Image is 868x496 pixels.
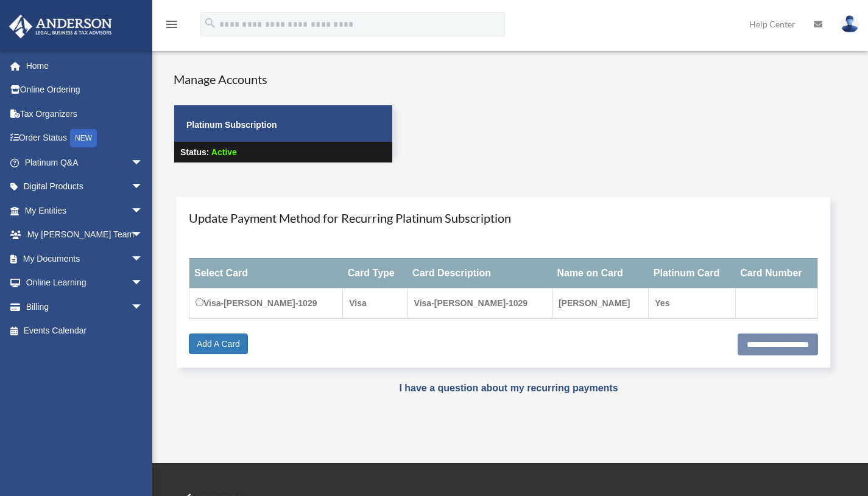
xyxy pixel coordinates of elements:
[399,383,618,393] a: I have a question about my recurring payments
[70,129,97,147] div: NEW
[189,258,343,288] th: Select Card
[189,288,343,318] td: Visa-[PERSON_NAME]-1029
[9,319,161,343] a: Events Calendar
[343,258,408,288] th: Card Type
[131,223,155,248] span: arrow_drop_down
[649,288,735,318] td: Yes
[131,198,155,223] span: arrow_drop_down
[9,223,161,247] a: My [PERSON_NAME] Teamarrow_drop_down
[9,54,161,78] a: Home
[131,246,155,271] span: arrow_drop_down
[180,147,209,157] strong: Status:
[649,258,735,288] th: Platinum Card
[189,334,248,354] a: Add A Card
[408,258,552,288] th: Card Description
[9,102,161,126] a: Tax Organizers
[131,295,155,320] span: arrow_drop_down
[164,21,179,32] a: menu
[343,288,408,318] td: Visa
[9,78,161,102] a: Online Ordering
[841,15,859,33] img: User Pic
[5,15,116,38] img: Anderson Advisors Platinum Portal
[9,126,161,151] a: Order StatusNEW
[131,271,155,296] span: arrow_drop_down
[174,71,393,88] h4: Manage Accounts
[9,175,161,199] a: Digital Productsarrow_drop_down
[552,258,648,288] th: Name on Card
[203,16,217,30] i: search
[9,198,161,223] a: My Entitiesarrow_drop_down
[552,288,648,318] td: [PERSON_NAME]
[186,120,277,130] strong: Platinum Subscription
[131,150,155,175] span: arrow_drop_down
[735,258,817,288] th: Card Number
[211,147,237,157] span: Active
[131,175,155,200] span: arrow_drop_down
[189,209,818,226] h4: Update Payment Method for Recurring Platinum Subscription
[164,17,179,32] i: menu
[408,288,552,318] td: Visa-[PERSON_NAME]-1029
[9,246,161,271] a: My Documentsarrow_drop_down
[9,271,161,295] a: Online Learningarrow_drop_down
[9,295,161,319] a: Billingarrow_drop_down
[9,150,161,175] a: Platinum Q&Aarrow_drop_down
